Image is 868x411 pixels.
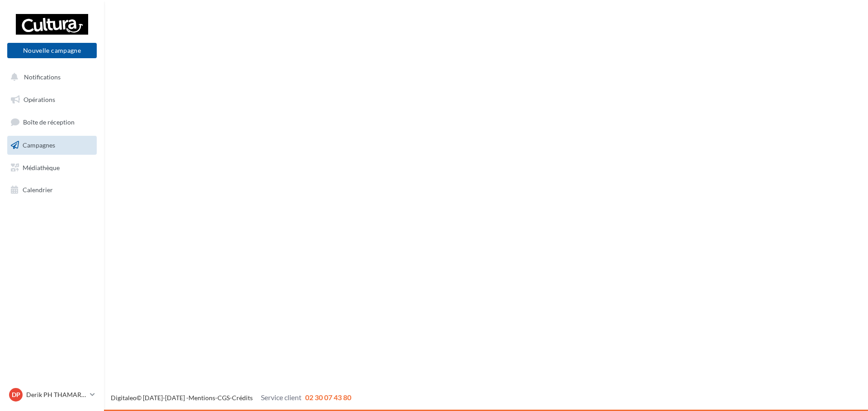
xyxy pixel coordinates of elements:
[5,90,99,109] a: Opérations
[5,68,95,87] button: Notifications
[5,136,99,155] a: Campagnes
[232,394,253,402] a: Crédits
[5,112,99,132] a: Boîte de réception
[23,163,60,171] span: Médiathèque
[24,73,61,81] span: Notifications
[5,158,99,177] a: Médiathèque
[12,390,20,399] span: DP
[217,394,230,402] a: CGS
[111,394,137,402] a: Digitaleo
[189,394,215,402] a: Mentions
[5,180,99,199] a: Calendrier
[305,393,351,402] span: 02 30 07 43 80
[7,43,97,58] button: Nouvelle campagne
[261,393,302,402] span: Service client
[23,118,75,126] span: Boîte de réception
[111,394,351,402] span: © [DATE]-[DATE] - - -
[23,141,55,149] span: Campagnes
[23,186,53,194] span: Calendrier
[26,390,86,399] p: Derik PH THAMARET
[7,386,97,403] a: DP Derik PH THAMARET
[24,96,55,103] span: Opérations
